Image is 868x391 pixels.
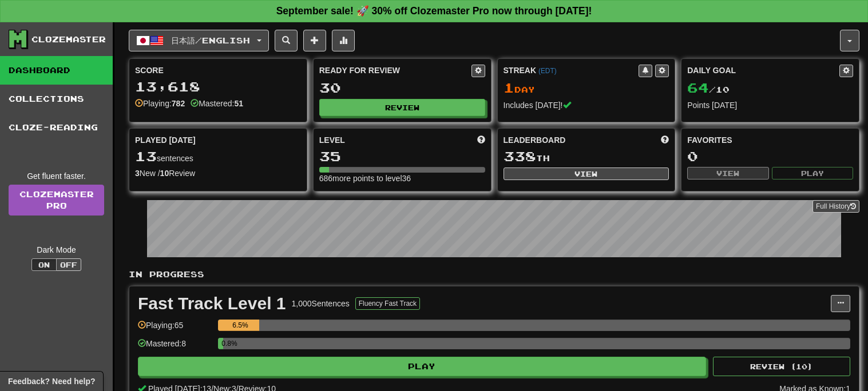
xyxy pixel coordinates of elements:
div: 6.5% [221,320,259,331]
span: / 10 [687,85,730,94]
span: This week in points, UTC [661,134,669,146]
button: Review (10) [713,357,850,376]
span: Leaderboard [504,134,566,146]
span: 1 [504,79,514,95]
div: 0 [687,149,853,163]
div: New / Review [135,167,301,179]
button: On [31,258,57,271]
a: ClozemasterPro [9,185,104,216]
div: 1,000 Sentences [292,298,350,309]
div: Playing: 65 [138,320,212,338]
div: 0.8% [221,338,223,349]
span: 338 [504,148,536,164]
span: Level [319,134,345,146]
div: Points [DATE] [687,99,853,111]
button: Play [772,167,853,179]
button: Review [319,99,485,116]
span: 13 [135,148,157,164]
p: In Progress [129,269,859,280]
div: Streak [504,65,639,76]
button: Off [56,258,81,271]
div: Favorites [687,134,853,146]
span: 日本語 / English [171,35,250,45]
button: More stats [332,30,355,51]
div: sentences [135,149,301,164]
div: Daily Goal [687,65,839,77]
button: 日本語/English [129,30,269,51]
span: Open feedback widget [8,376,95,387]
div: Dark Mode [9,244,104,256]
button: Fluency Fast Track [355,297,420,310]
button: Search sentences [275,30,298,51]
div: Clozemaster [31,34,106,45]
div: Score [135,65,301,76]
strong: 51 [234,99,243,108]
strong: September sale! 🚀 30% off Clozemaster Pro now through [DATE]! [276,5,592,17]
div: 30 [319,81,485,95]
strong: 10 [160,169,169,178]
span: Played [DATE] [135,134,196,146]
strong: 782 [172,99,185,108]
div: 686 more points to level 36 [319,173,485,184]
button: Play [138,357,706,376]
div: Playing: [135,98,185,109]
strong: 3 [135,169,140,178]
div: Day [504,81,669,95]
div: Includes [DATE]! [504,99,669,111]
button: View [504,167,669,180]
span: 64 [687,79,709,95]
div: 13,618 [135,79,301,94]
button: View [687,167,768,179]
span: Score more points to level up [477,134,485,146]
button: Full History [812,200,859,213]
div: Get fluent faster. [9,170,104,182]
div: Mastered: [191,98,243,109]
div: Mastered: 8 [138,338,212,357]
div: th [504,149,669,164]
div: Fast Track Level 1 [138,295,286,312]
a: (EDT) [538,67,557,75]
button: Add sentence to collection [303,30,326,51]
div: 35 [319,149,485,163]
div: Ready for Review [319,65,471,76]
